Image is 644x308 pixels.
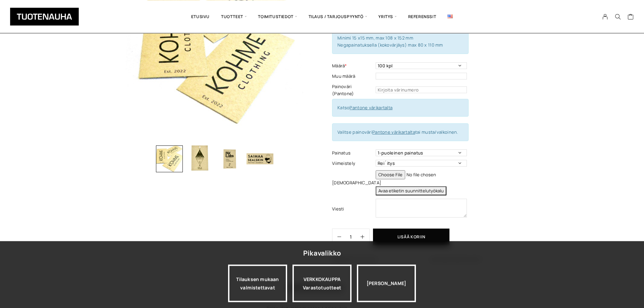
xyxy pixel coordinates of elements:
span: Minimi 15 x15 mm, max 108 x 152 mm Negapainatuksella (kokovärjäys) max 80 x 110 mm [337,35,443,48]
span: Valitse painoväri tai musta/valkoinen. [337,129,458,135]
img: Riippulappu 3 [216,145,243,172]
label: Painatus [332,149,374,157]
img: Riippulappu 4 [247,145,273,172]
button: Lisää koriin [373,229,449,245]
span: Toimitustiedot [252,5,303,28]
span: Tilaus / Tarjouspyyntö [303,5,373,28]
span: Tuotteet [215,5,252,28]
a: Etusivu [185,5,215,28]
button: Search [611,13,624,19]
input: Kirjoita värinumero [376,86,467,93]
label: Painoväri (Pantone) [332,83,374,97]
a: Referenssit [402,5,442,28]
input: Määrä [341,229,361,245]
label: Viesti [332,205,374,212]
a: My Account [599,13,612,19]
label: Viimeistely [332,160,374,167]
label: [DEMOGRAPHIC_DATA] [332,179,374,186]
label: Määrä [332,62,374,69]
div: VERKKOKAUPPA Varastotuotteet [292,264,352,302]
div: [PERSON_NAME] [357,264,416,302]
span: Katso [337,105,392,111]
div: Pikavalikko [303,247,341,259]
img: Riippulappu 2 [186,145,213,172]
a: Cart [628,13,634,21]
span: Yritys [373,5,402,28]
label: Muu määrä [332,73,374,80]
img: English [447,14,453,18]
button: Avaa etiketin suunnittelutyökalu [376,186,446,195]
a: Pantone värikartalta [350,105,392,111]
img: Tuotenauha Oy [10,7,79,25]
a: VERKKOKAUPPAVarastotuotteet [292,264,352,302]
a: Pantone värikartalta [372,129,415,135]
a: Tilauksen mukaan valmistettavat [228,264,287,302]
